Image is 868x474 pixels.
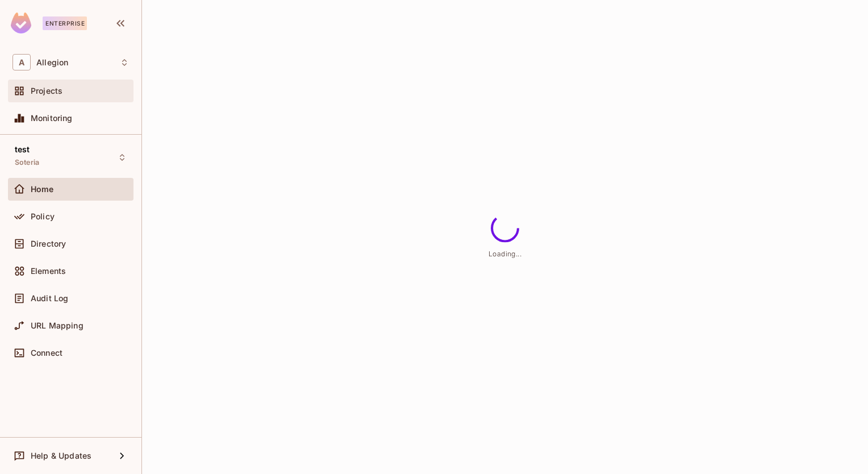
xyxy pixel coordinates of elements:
[15,158,39,167] span: Soteria
[31,348,62,357] span: Connect
[489,250,521,258] span: Loading...
[31,185,54,194] span: Home
[31,451,91,460] span: Help & Updates
[31,294,68,303] span: Audit Log
[31,267,66,276] span: Elements
[31,239,66,248] span: Directory
[31,86,62,95] span: Projects
[15,145,30,154] span: test
[31,114,73,123] span: Monitoring
[31,321,84,330] span: URL Mapping
[31,212,55,221] span: Policy
[43,16,87,30] div: Enterprise
[12,54,31,70] span: A
[11,13,31,34] img: SReyMgAAAABJRU5ErkJggg==
[36,58,68,67] span: Workspace: Allegion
